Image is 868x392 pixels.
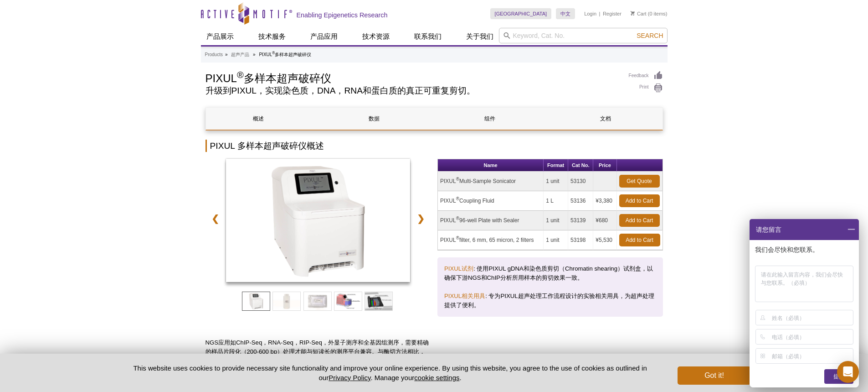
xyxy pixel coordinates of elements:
td: 53136 [568,191,593,211]
button: Search [634,31,666,40]
th: Format [544,159,568,172]
a: Add to Cart [619,194,660,207]
li: PIXUL 多样本超声破碎仪 [259,52,311,57]
p: 我们会尽快和您联系。 [755,246,855,254]
a: Cart [631,10,647,17]
sup: ® [456,177,459,182]
h2: Enabling Epigenetics Research [297,11,388,19]
sup: ® [456,216,459,221]
td: 1 unit [544,172,568,191]
div: Open Intercom Messenger [837,361,859,383]
a: 中文 [556,8,575,19]
li: » [225,52,228,57]
div: 提交 [824,369,853,384]
a: Login [584,10,596,17]
a: 数据 [322,108,427,130]
p: : 使用PIXUL gDNA和染色质剪切（Chromatin shearing）试剂盒，以确保下游NGS和ChIP分析所用样本的剪切效果一致。 [444,264,656,282]
a: Products [205,51,223,59]
sup: ® [456,235,459,240]
a: ❯ [411,208,431,229]
td: ¥680 [593,211,616,230]
th: Name [438,159,544,172]
a: Add to Cart [619,214,660,227]
a: 文档 [553,108,658,130]
a: 超声产品 [231,51,249,59]
a: Feedback [629,71,663,81]
td: 1 unit [544,230,568,250]
h2: 升级到PIXUL，实现染色质，DNA，RNA和蛋白质的真正可重复剪切。 [205,87,620,95]
th: Cat No. [568,159,593,172]
a: [GEOGRAPHIC_DATA] [490,8,552,19]
input: 电话（必填） [772,329,852,344]
a: 产品应用 [305,28,343,45]
td: PIXUL filter, 6 mm, 65 micron, 2 filters [438,230,544,250]
h1: PIXUL 多样本超声破碎仪 [205,71,620,84]
sup: ® [272,51,275,55]
a: 关于我们 [461,28,499,45]
a: 联系我们 [409,28,447,45]
p: : 专为PIXUL超声处理工作流程设计的实验相关用具，为超声处理提供了便利。 [444,292,656,310]
img: Your Cart [631,11,635,16]
a: PIXUL相关用具 [444,293,485,299]
a: 概述 [206,108,311,130]
input: 邮箱（必填） [772,349,852,363]
input: 姓名（必填） [772,310,852,325]
li: | [599,8,601,19]
a: Register [603,10,621,17]
td: PIXUL Multi-Sample Sonicator [438,172,544,191]
sup: ® [456,196,459,201]
td: 1 unit [544,211,568,230]
a: Add to Cart [619,234,660,246]
p: NGS应用如ChIP-Seq，RNA-Seq，RIP-Seq，外显子测序和全基因组测序，需要精确的样品片段化（200-600 bp）处理才能与短读长的测序平台兼容。与酶切方法相比，物理超声剪切具... [205,338,431,375]
input: Keyword, Cat. No. [499,28,668,43]
td: 53198 [568,230,593,250]
td: PIXUL 96-well Plate with Sealer [438,211,544,230]
a: Print [629,83,663,93]
li: » [253,52,256,57]
a: ❮ [205,208,225,229]
td: PIXUL Coupling Fluid [438,191,544,211]
a: PIXUL Multi-Sample Sonicator [226,159,411,285]
a: 组件 [437,108,543,130]
a: Get Quote [619,175,660,188]
td: ¥5,530 [593,230,616,250]
h2: PIXUL 多样本超声破碎仪概述 [205,140,663,152]
li: (0 items) [631,8,668,19]
td: 53130 [568,172,593,191]
a: 技术资源 [357,28,395,45]
span: 请您留言 [755,219,781,240]
td: ¥3,380 [593,191,616,211]
sup: ® [237,70,244,80]
img: PIXUL Multi-Sample Sonicator [226,159,411,282]
button: cookie settings [414,374,459,382]
span: Search [637,32,663,39]
a: 产品展示 [201,28,239,45]
td: 53139 [568,211,593,230]
button: Got it! [678,366,750,385]
a: 技术服务 [253,28,291,45]
p: This website uses cookies to provide necessary site functionality and improve your online experie... [118,363,663,382]
a: PIXUL试剂 [444,265,473,272]
th: Price [593,159,616,172]
a: Privacy Policy [329,374,370,382]
td: 1 L [544,191,568,211]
